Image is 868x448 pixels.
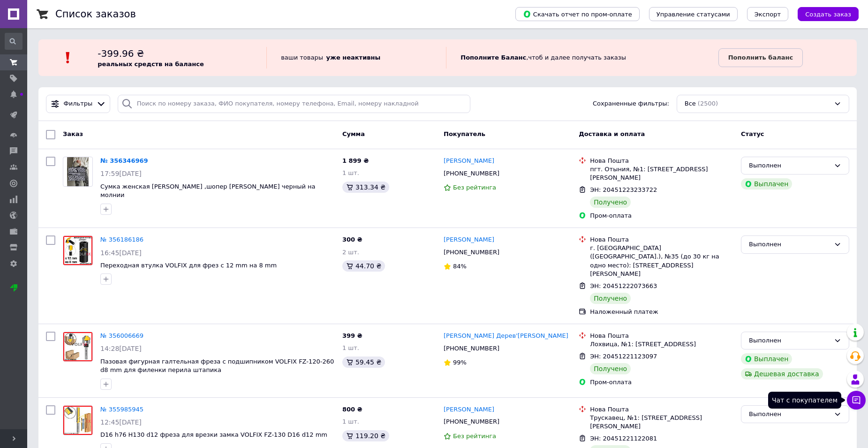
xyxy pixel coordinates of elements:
a: № 356346969 [100,157,148,164]
a: Пазовая фигурная галтельная фреза с подшипником VOLFIX FZ-120-260 d8 mm для филенки перила штапика [100,358,334,374]
div: Лохвица, №1: [STREET_ADDRESS] [590,340,733,349]
span: 800 ₴ [342,406,362,413]
a: № 356186186 [100,236,143,243]
div: пгт. Отыния, №1: [STREET_ADDRESS][PERSON_NAME] [590,165,733,182]
div: Нова Пошта [590,235,733,244]
span: (2500) [698,100,718,107]
div: [PHONE_NUMBER] [442,342,501,355]
span: Статус [741,130,764,137]
button: Скачать отчет по пром-оплате [515,7,640,21]
span: 1 шт. [342,169,359,176]
div: Пром-оплата [590,378,733,387]
div: Выполнен [749,240,830,250]
a: Фото товару [63,332,93,362]
div: [PHONE_NUMBER] [442,416,501,428]
a: [PERSON_NAME] [444,157,494,166]
a: Фото товару [63,157,93,187]
button: Чат с покупателем [847,391,866,410]
div: Нова Пошта [590,405,733,414]
span: 1 шт. [342,418,359,425]
img: :exclamation: [61,51,75,65]
img: Фото товару [67,157,89,186]
span: ЭН: 20451221122081 [590,435,657,442]
a: Переходная втулка VOLFIX для фрез с 12 mm на 8 mm [100,262,277,269]
div: Нова Пошта [590,332,733,340]
span: Создать заказ [805,11,851,18]
span: Все [685,99,696,108]
span: 399 ₴ [342,332,362,339]
span: ЭН: 20451221123097 [590,353,657,360]
img: Фото товару [63,406,92,435]
div: г. [GEOGRAPHIC_DATA] ([GEOGRAPHIC_DATA].), №35 (до 30 кг на одно место): [STREET_ADDRESS][PERSON_... [590,244,733,278]
span: Без рейтинга [453,184,496,191]
a: [PERSON_NAME] [444,235,494,244]
div: 313.34 ₴ [342,182,389,193]
span: Без рейтинга [453,433,496,440]
span: 1 899 ₴ [342,157,369,164]
span: Скачать отчет по пром-оплате [523,10,632,18]
span: 300 ₴ [342,236,362,243]
div: Получено [590,197,631,208]
div: Наложенный платеж [590,308,733,316]
div: Пром-оплата [590,212,733,220]
a: D16 h76 H130 d12 фреза для врезки замка VOLFIX FZ-130 D16 d12 mm [100,431,327,438]
button: Экспорт [747,7,788,21]
div: Дешевая доставка [741,368,823,380]
div: Чат с покупателем [768,392,841,409]
span: 99% [453,359,467,366]
div: 59.45 ₴ [342,357,385,368]
b: уже неактивны [326,54,380,61]
a: Сумка женская [PERSON_NAME] ,шопер [PERSON_NAME] черный на молнии [100,183,316,199]
div: Трускавец, №1: [STREET_ADDRESS][PERSON_NAME] [590,414,733,431]
div: Нова Пошта [590,157,733,165]
a: Фото товару [63,235,93,266]
a: [PERSON_NAME] [444,405,494,414]
span: 17:59[DATE] [100,170,142,177]
span: 2 шт. [342,249,359,256]
div: Выплачен [741,353,792,364]
span: Доставка и оплата [579,130,645,137]
button: Управление статусами [649,7,738,21]
b: реальных средств на балансе [98,61,204,68]
div: Получено [590,293,631,304]
span: Управление статусами [657,11,730,18]
span: 14:28[DATE] [100,345,142,352]
div: Выполнен [749,161,830,171]
input: Поиск по номеру заказа, ФИО покупателя, номеру телефона, Email, номеру накладной [118,95,470,113]
span: Заказ [63,130,83,137]
span: Покупатель [444,130,485,137]
a: Создать заказ [788,10,859,17]
b: Пополнить баланс [728,54,793,61]
div: Выплачен [741,178,792,190]
div: [PHONE_NUMBER] [442,167,501,180]
a: Пополнить баланс [718,48,803,67]
span: 16:45[DATE] [100,249,142,257]
span: 84% [453,263,467,270]
div: Выполнен [749,410,830,419]
b: Пополните Баланс [460,54,526,61]
span: 12:45[DATE] [100,418,142,426]
div: 119.20 ₴ [342,430,389,441]
span: Экспорт [755,11,781,18]
span: -399.96 ₴ [98,48,144,59]
a: Фото товару [63,405,93,435]
span: ЭН: 20451222073663 [590,282,657,289]
div: ваши товары [266,47,446,68]
img: Фото товару [63,332,92,361]
a: № 356006669 [100,332,143,339]
div: [PHONE_NUMBER] [442,246,501,258]
span: Сохраненные фильтры: [593,99,669,108]
a: [PERSON_NAME] Дерев'[PERSON_NAME] [444,332,568,341]
img: Фото товару [63,236,92,265]
span: Фильтры [64,99,93,108]
button: Создать заказ [798,7,859,21]
h1: Список заказов [55,8,136,20]
span: 1 шт. [342,344,359,351]
span: ЭН: 20451223233722 [590,186,657,193]
div: , чтоб и далее получать заказы [446,47,718,68]
a: № 355985945 [100,406,143,413]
